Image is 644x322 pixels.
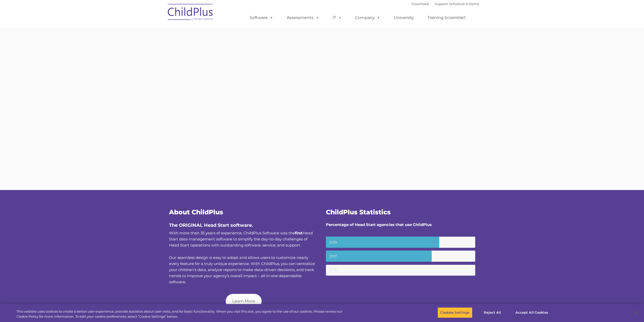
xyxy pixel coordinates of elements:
button: Reject All [477,307,508,318]
a: University [389,13,419,23]
a: Training Scramble!! [422,13,471,23]
small: 2016 [326,265,475,276]
span: ChildPlus Statistics [326,208,391,216]
strong: Percentage of Head Start agencies that use ChildPlus [326,222,432,227]
span: With more than 35 years of experience, ChildPlus Software was the Head Start data management soft... [169,231,313,248]
div: This website uses cookies to create a better user experience, provide statistics about user visit... [16,309,354,319]
a: Download [411,2,429,6]
span: The ORIGINAL Head Start software. [169,222,253,228]
img: ChildPlus by Procare Solutions [165,0,216,26]
span: About ChildPlus [169,208,223,216]
a: Support [435,2,448,6]
a: Company [350,13,385,23]
font: | [411,2,479,6]
b: first [295,231,303,235]
button: Close [630,307,641,318]
button: Cookies Settings [438,307,472,318]
a: Schedule A Demo [449,2,479,6]
small: 2017 [326,251,475,262]
a: Assessments [282,13,324,23]
a: Software [245,13,278,23]
small: 2019 [326,237,475,248]
a: IT [327,13,347,23]
span: Our seamless design is easy to adopt and allows users to customize nearly every feature for a tru... [169,255,315,284]
a: Learn More [226,294,262,308]
button: Accept All Cookies [513,307,551,318]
